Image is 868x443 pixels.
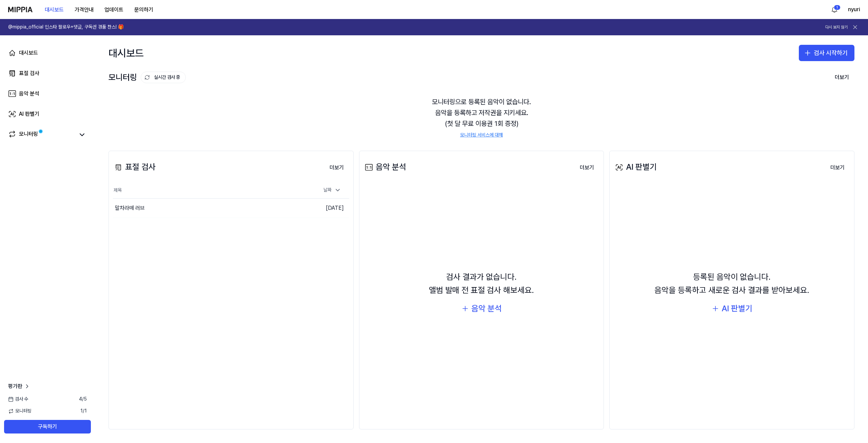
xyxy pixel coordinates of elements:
button: 가격안내 [69,3,99,17]
div: 모니터링 [19,130,38,140]
a: 표절 검사 [4,65,91,81]
a: 더보기 [825,160,850,174]
div: 표절 검사 [19,69,39,77]
button: 다시 보지 않기 [825,24,848,30]
img: 알림 [830,5,839,14]
a: 모니터링 서비스에 대해 [460,132,503,139]
span: 검사 수 [8,396,28,403]
span: 평가판 [8,382,22,390]
button: 더보기 [829,71,854,84]
a: 평가판 [8,382,31,390]
button: 업데이트 [99,3,129,17]
div: 대시보드 [19,49,38,57]
button: 알림1 [829,4,840,15]
a: 더보기 [324,160,349,174]
div: 음악 분석 [471,302,502,315]
div: 음악 분석 [363,161,406,173]
div: 말차라떼 러브 [115,204,145,212]
div: 검사 결과가 없습니다. 앨범 발매 전 표절 검사 해보세요. [429,271,534,297]
a: 대시보드 [4,45,91,61]
span: 모니터링 [8,408,32,414]
span: 1 / 1 [80,408,87,414]
div: 음악 분석 [19,90,39,98]
span: 4 / 5 [79,396,87,403]
a: 음악 분석 [4,86,91,102]
div: AI 판별기 [614,161,657,173]
div: 모니터링으로 등록된 음악이 없습니다. 음악을 등록하고 저작권을 지키세요. (첫 달 무료 이용권 1회 증정) [108,88,854,147]
th: 제목 [113,182,290,199]
a: 모니터링 [8,130,75,140]
button: 더보기 [825,161,850,174]
a: AI 판별기 [4,106,91,122]
button: 구독하기 [4,420,91,433]
button: 실시간 검사 중 [141,72,186,83]
div: 표절 검사 [113,161,156,173]
div: AI 판별기 [722,302,752,315]
div: 대시보드 [108,42,144,64]
a: 업데이트 [99,0,129,19]
div: AI 판별기 [19,110,39,118]
button: 음악 분석 [461,302,502,315]
button: 대시보드 [39,3,69,17]
button: nyuri [848,5,860,14]
div: 모니터링 [108,71,186,84]
td: [DATE] [290,199,349,218]
div: 날짜 [321,185,344,196]
a: 더보기 [574,160,599,174]
button: 더보기 [574,161,599,174]
div: 1 [834,5,841,10]
button: AI 판별기 [711,302,752,315]
h1: @mippia_official 인스타 팔로우+댓글, 구독권 경품 찬스! 🎁 [8,24,124,31]
button: 문의하기 [129,3,159,17]
button: 더보기 [324,161,349,174]
img: logo [8,7,33,12]
button: 검사 시작하기 [799,45,854,61]
div: 등록된 음악이 없습니다. 음악을 등록하고 새로운 검사 결과를 받아보세요. [654,271,809,297]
